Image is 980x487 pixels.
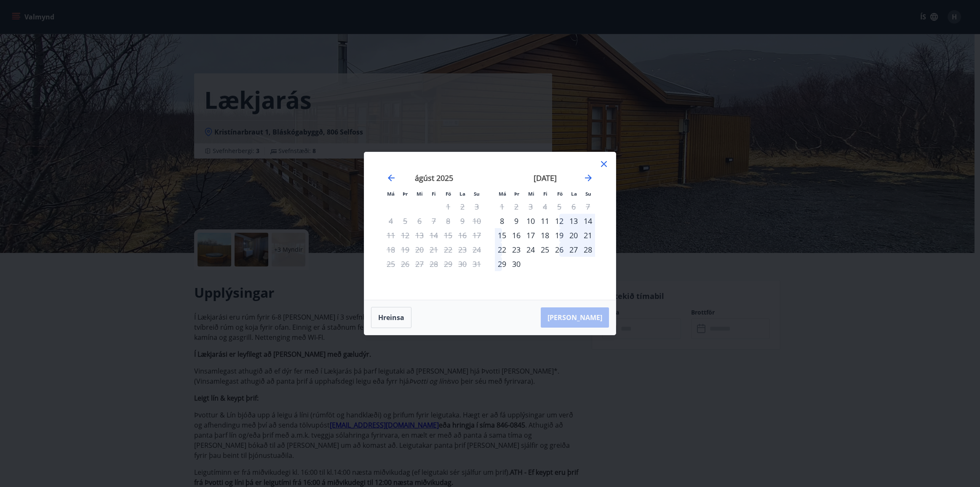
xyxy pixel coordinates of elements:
[432,191,436,197] small: Fi
[552,228,566,242] td: Choose föstudagur, 19. september 2025 as your check-in date. It’s available.
[523,228,538,242] div: 17
[371,307,411,328] button: Hreinsa
[543,191,547,197] small: Fi
[387,191,395,197] small: Má
[523,242,538,257] td: Choose miðvikudagur, 24. september 2025 as your check-in date. It’s available.
[441,257,455,271] td: Not available. föstudagur, 29. ágúst 2025
[384,214,398,228] td: Not available. mánudagur, 4. ágúst 2025
[427,242,441,257] td: Not available. fimmtudagur, 21. ágúst 2025
[538,199,552,214] td: Not available. fimmtudagur, 4. september 2025
[581,228,595,242] div: 21
[566,242,581,257] div: 27
[538,228,552,242] td: Choose fimmtudagur, 18. september 2025 as your check-in date. It’s available.
[581,214,595,228] div: 14
[523,242,538,257] div: 24
[581,242,595,257] td: Choose sunnudagur, 28. september 2025 as your check-in date. It’s available.
[412,214,427,228] td: Not available. miðvikudagur, 6. ágúst 2025
[398,228,412,242] td: Not available. þriðjudagur, 12. ágúst 2025
[398,242,412,257] td: Not available. þriðjudagur, 19. ágúst 2025
[384,228,398,242] td: Not available. mánudagur, 11. ágúst 2025
[571,191,577,197] small: La
[538,228,552,242] div: 18
[495,214,509,228] td: Choose mánudagur, 8. september 2025 as your check-in date. It’s available.
[374,162,606,290] div: Calendar
[534,173,557,183] strong: [DATE]
[384,242,398,257] td: Not available. mánudagur, 18. ágúst 2025
[384,257,398,271] td: Not available. mánudagur, 25. ágúst 2025
[514,191,519,197] small: Þr
[470,199,484,214] td: Not available. sunnudagur, 3. ágúst 2025
[552,228,566,242] div: 19
[470,242,484,257] td: Not available. sunnudagur, 24. ágúst 2025
[427,257,441,271] td: Not available. fimmtudagur, 28. ágúst 2025
[581,242,595,257] div: 28
[509,257,523,271] td: Choose þriðjudagur, 30. september 2025 as your check-in date. It’s available.
[538,214,552,228] div: 11
[386,173,396,183] div: Move backward to switch to the previous month.
[583,173,593,183] div: Move forward to switch to the next month.
[552,199,566,214] td: Not available. föstudagur, 5. september 2025
[495,228,509,242] td: Choose mánudagur, 15. september 2025 as your check-in date. It’s available.
[566,214,581,228] td: Choose laugardagur, 13. september 2025 as your check-in date. It’s available.
[412,242,427,257] td: Not available. miðvikudagur, 20. ágúst 2025
[441,228,455,242] td: Not available. föstudagur, 15. ágúst 2025
[412,228,427,242] td: Not available. miðvikudagur, 13. ágúst 2025
[509,228,523,242] td: Choose þriðjudagur, 16. september 2025 as your check-in date. It’s available.
[538,214,552,228] td: Choose fimmtudagur, 11. september 2025 as your check-in date. It’s available.
[459,191,465,197] small: La
[455,199,470,214] td: Not available. laugardagur, 2. ágúst 2025
[455,242,470,257] td: Not available. laugardagur, 23. ágúst 2025
[470,257,484,271] td: Not available. sunnudagur, 31. ágúst 2025
[495,214,509,228] div: Aðeins innritun í boði
[552,214,566,228] div: 12
[523,214,538,228] div: 10
[557,191,563,197] small: Fö
[585,191,591,197] small: Su
[509,242,523,257] td: Choose þriðjudagur, 23. september 2025 as your check-in date. It’s available.
[523,214,538,228] td: Choose miðvikudagur, 10. september 2025 as your check-in date. It’s available.
[523,199,538,214] td: Not available. miðvikudagur, 3. september 2025
[509,199,523,214] td: Not available. þriðjudagur, 2. september 2025
[523,228,538,242] td: Choose miðvikudagur, 17. september 2025 as your check-in date. It’s available.
[427,228,441,242] td: Not available. fimmtudagur, 14. ágúst 2025
[455,257,470,271] td: Not available. laugardagur, 30. ágúst 2025
[446,191,451,197] small: Fö
[417,191,423,197] small: Mi
[566,214,581,228] div: 13
[415,173,453,183] strong: ágúst 2025
[474,191,480,197] small: Su
[495,257,509,271] div: 29
[552,242,566,257] div: 26
[552,242,566,257] td: Choose föstudagur, 26. september 2025 as your check-in date. It’s available.
[509,214,523,228] div: 9
[470,214,484,228] td: Not available. sunnudagur, 10. ágúst 2025
[495,242,509,257] div: 22
[581,199,595,214] td: Not available. sunnudagur, 7. september 2025
[427,214,441,228] td: Not available. fimmtudagur, 7. ágúst 2025
[470,228,484,242] td: Not available. sunnudagur, 17. ágúst 2025
[566,228,581,242] div: 20
[538,242,552,257] td: Choose fimmtudagur, 25. september 2025 as your check-in date. It’s available.
[581,228,595,242] td: Choose sunnudagur, 21. september 2025 as your check-in date. It’s available.
[509,257,523,271] div: 30
[566,199,581,214] td: Not available. laugardagur, 6. september 2025
[499,191,506,197] small: Má
[398,214,412,228] td: Not available. þriðjudagur, 5. ágúst 2025
[495,228,509,242] div: 15
[509,214,523,228] td: Choose þriðjudagur, 9. september 2025 as your check-in date. It’s available.
[455,214,470,228] td: Not available. laugardagur, 9. ágúst 2025
[412,257,427,271] td: Not available. miðvikudagur, 27. ágúst 2025
[398,257,412,271] td: Not available. þriðjudagur, 26. ágúst 2025
[509,228,523,242] div: 16
[581,214,595,228] td: Choose sunnudagur, 14. september 2025 as your check-in date. It’s available.
[455,228,470,242] td: Not available. laugardagur, 16. ágúst 2025
[495,242,509,257] td: Choose mánudagur, 22. september 2025 as your check-in date. It’s available.
[538,242,552,257] div: 25
[509,242,523,257] div: 23
[495,199,509,214] td: Not available. mánudagur, 1. september 2025
[403,191,408,197] small: Þr
[566,228,581,242] td: Choose laugardagur, 20. september 2025 as your check-in date. It’s available.
[441,214,455,228] td: Not available. föstudagur, 8. ágúst 2025
[528,191,534,197] small: Mi
[441,242,455,257] td: Not available. föstudagur, 22. ágúst 2025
